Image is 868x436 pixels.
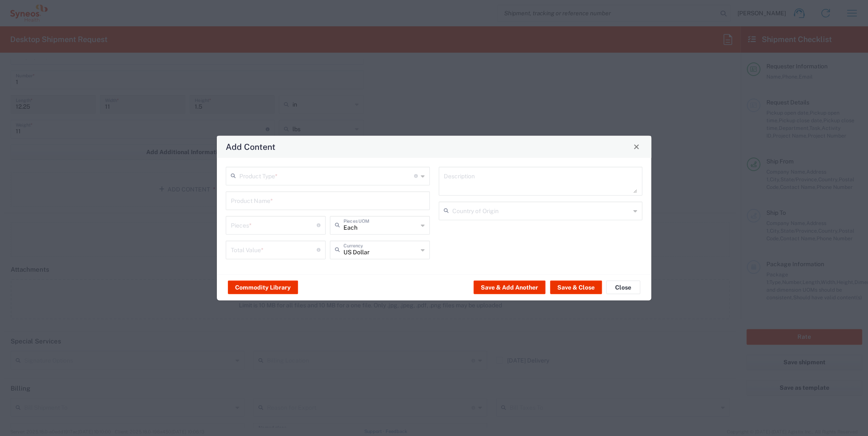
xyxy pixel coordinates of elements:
[226,141,275,153] h4: Add Content
[630,141,642,152] button: Close
[228,281,298,294] button: Commodity Library
[606,281,640,294] button: Close
[550,281,602,294] button: Save & Close
[474,281,545,294] button: Save & Add Another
